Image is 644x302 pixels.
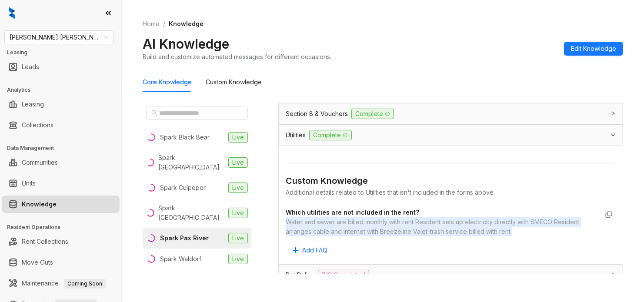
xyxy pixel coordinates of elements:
[2,275,120,292] li: Maintenance
[286,130,306,140] span: Utilities
[206,77,262,87] div: Custom Knowledge
[22,175,36,192] a: Units
[2,96,120,113] li: Leasing
[2,254,120,271] li: Move Outs
[10,31,108,44] span: Gates Hudson
[22,154,58,171] a: Communities
[22,196,57,213] a: Knowledge
[309,130,352,140] span: Complete
[286,109,348,119] span: Section 8 & Vouchers
[22,96,44,113] a: Leasing
[228,183,248,193] span: Live
[163,19,165,29] li: /
[2,175,120,192] li: Units
[22,233,68,250] a: Rent Collections
[160,133,210,142] div: Spark Black Bear
[286,188,616,197] div: Additional details related to Utilities that isn't included in the forms above.
[22,116,53,134] a: Collections
[228,254,248,264] span: Live
[22,254,53,271] a: Move Outs
[7,86,121,94] h3: Analytics
[7,223,121,231] h3: Resident Operations
[9,7,15,19] img: logo
[2,154,120,171] li: Communities
[2,116,120,134] li: Collections
[564,42,623,56] button: Edit Knowledge
[151,110,157,116] span: search
[169,20,204,27] span: Knowledge
[286,174,616,188] div: Custom Knowledge
[143,36,229,52] h2: AI Knowledge
[2,233,120,250] li: Rent Collections
[286,217,598,236] div: Water and sewer are billed monthly with rent Resident sets up electricity directly with SMECO Res...
[286,209,419,216] strong: Which utilities are not included in the rent?
[2,58,120,76] li: Leads
[158,153,225,172] div: Spark [GEOGRAPHIC_DATA]
[318,270,369,280] span: 7/9 Completed
[279,103,623,124] div: Section 8 & VouchersComplete
[571,44,616,53] span: Edit Knowledge
[143,77,192,87] div: Core Knowledge
[143,52,331,61] div: Build and customize automated messages for different occasions.
[228,132,248,143] span: Live
[7,144,121,152] h3: Data Management
[158,203,225,222] div: Spark [GEOGRAPHIC_DATA]
[228,208,248,218] span: Live
[611,272,616,277] span: collapsed
[286,270,314,280] span: Pet Policy
[286,243,334,257] button: Add FAQ
[611,111,616,116] span: collapsed
[141,19,161,29] a: Home
[351,109,394,119] span: Complete
[279,265,623,285] div: Pet Policy7/9 Completed
[611,132,616,137] span: expanded
[160,254,201,264] div: Spark Waldorf
[302,246,327,255] span: Add FAQ
[7,49,121,56] h3: Leasing
[228,233,248,243] span: Live
[279,125,623,146] div: UtilitiesComplete
[160,183,206,192] div: Spark Culpeper
[64,279,106,289] span: Coming Soon
[160,233,209,243] div: Spark Pax River
[22,58,39,76] a: Leads
[2,196,120,213] li: Knowledge
[228,157,248,168] span: Live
